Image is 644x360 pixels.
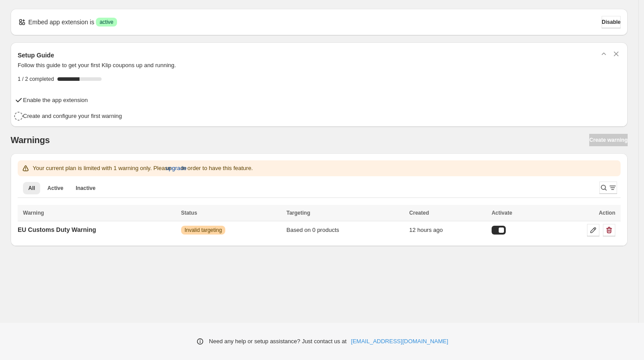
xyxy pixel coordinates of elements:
[47,185,63,192] span: Active
[492,210,512,216] span: Activate
[11,135,50,145] h2: Warnings
[18,223,96,237] a: EU Customs Duty Warning
[287,226,404,235] div: Based on 0 products
[409,210,429,216] span: Created
[33,164,253,173] p: Your current plan is limited with 1 warning only. Please in order to have this feature.
[23,112,122,121] h4: Create and configure your first warning
[599,210,615,216] span: Action
[181,210,197,216] span: Status
[602,19,621,26] span: Disable
[99,19,113,26] span: active
[602,16,621,28] button: Disable
[166,164,187,173] span: upgrade
[166,161,187,175] button: upgrade
[18,225,96,234] p: EU Customs Duty Warning
[351,337,448,346] a: [EMAIL_ADDRESS][DOMAIN_NAME]
[76,185,95,192] span: Inactive
[23,96,88,105] h4: Enable the app extension
[185,227,222,234] span: Invalid targeting
[18,76,54,83] span: 1 / 2 completed
[18,51,54,60] h3: Setup Guide
[18,61,621,70] p: Follow this guide to get your first Klip coupons up and running.
[28,185,35,192] span: All
[599,182,617,194] button: Search and filter results
[23,210,44,216] span: Warning
[409,226,486,235] div: 12 hours ago
[28,18,94,27] p: Embed app extension is
[287,210,311,216] span: Targeting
